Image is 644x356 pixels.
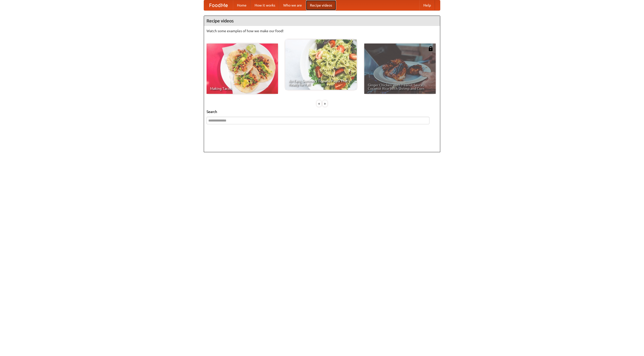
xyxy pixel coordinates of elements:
h4: Recipe videos [204,16,440,26]
a: An Easy, Summery Tomato Pasta That's Ready for Fall [285,39,357,90]
a: Recipe videos [306,0,336,10]
p: Watch some examples of how we make our food! [207,28,437,33]
a: Making Tacos [207,44,278,94]
a: How it works [251,0,279,10]
a: Help [419,0,435,10]
img: 483408.png [428,46,433,51]
span: An Easy, Summery Tomato Pasta That's Ready for Fall [289,79,353,86]
a: Who we are [279,0,306,10]
div: » [323,100,327,107]
h5: Search [207,109,437,114]
span: Making Tacos [210,87,274,90]
a: Home [233,0,251,10]
div: « [317,100,321,107]
a: FoodMe [204,0,233,10]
